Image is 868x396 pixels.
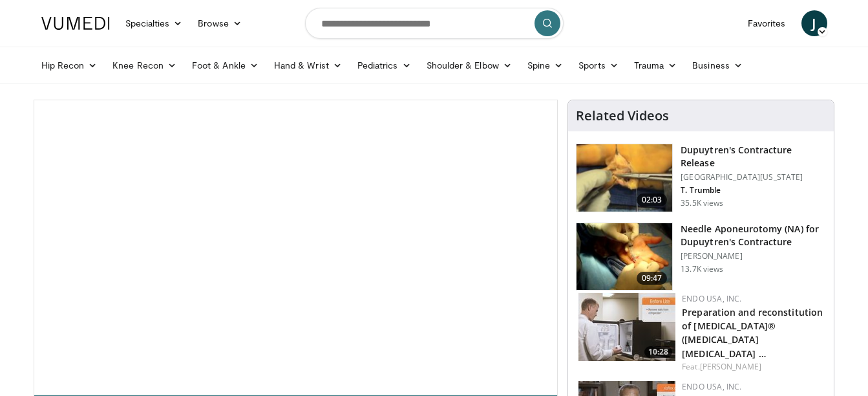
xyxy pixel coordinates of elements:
a: Shoulder & Elbow [419,52,520,78]
a: Favorites [740,10,794,36]
a: Endo USA, Inc. [682,381,741,392]
a: Hip Recon [34,52,105,78]
a: Browse [190,10,249,36]
a: 02:03 Dupuytren's Contracture Release [GEOGRAPHIC_DATA][US_STATE] T. Trumble 35.5K views [576,144,826,212]
a: Knee Recon [105,52,184,78]
a: Preparation and reconstitution of [MEDICAL_DATA]® ([MEDICAL_DATA] [MEDICAL_DATA] … [682,306,823,359]
img: 38790_0000_3.png.150x105_q85_crop-smart_upscale.jpg [577,144,672,212]
h3: Needle Aponeurotomy (NA) for Dupuytren's Contracture [681,223,826,248]
h4: Related Videos [576,108,669,124]
span: 09:47 [637,272,668,285]
input: Search topics, interventions [305,8,564,39]
span: 10:28 [644,346,672,358]
p: [PERSON_NAME] [681,251,826,261]
a: Specialties [118,10,191,36]
a: Business [684,52,750,78]
a: 10:28 [578,293,675,361]
div: Feat. [682,361,823,373]
p: T. Trumble [681,185,826,195]
a: 09:47 Needle Aponeurotomy (NA) for Dupuytren's Contracture [PERSON_NAME] 13.7K views [576,223,826,291]
a: Foot & Ankle [184,52,266,78]
h3: Dupuytren's Contracture Release [681,144,826,170]
a: Pediatrics [350,52,419,78]
img: atik_3.png.150x105_q85_crop-smart_upscale.jpg [577,223,672,291]
span: 02:03 [637,193,668,206]
a: J [801,10,827,36]
p: [GEOGRAPHIC_DATA][US_STATE] [681,172,826,182]
img: VuMedi Logo [41,17,110,30]
p: 13.7K views [681,264,723,274]
a: [PERSON_NAME] [700,361,761,372]
video-js: Video Player [34,100,558,395]
a: Sports [571,52,626,78]
a: Hand & Wrist [266,52,350,78]
a: Endo USA, Inc. [682,293,741,304]
a: Trauma [626,52,685,78]
p: 35.5K views [681,198,723,208]
a: Spine [520,52,571,78]
img: ab89541e-13d0-49f0-812b-38e61ef681fd.150x105_q85_crop-smart_upscale.jpg [578,293,675,361]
